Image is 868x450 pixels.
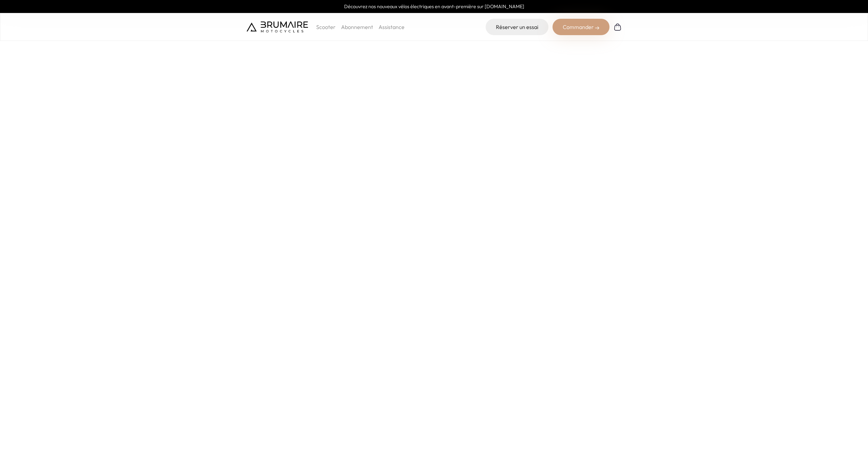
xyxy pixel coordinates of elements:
[341,24,373,30] a: Abonnement
[486,19,548,35] a: Réserver un essai
[316,23,336,31] p: Scooter
[614,23,622,31] img: Panier
[595,26,599,30] img: right-arrow-2.png
[553,19,609,35] div: Commander
[247,21,308,32] img: Brumaire Motocycles
[379,24,404,30] a: Assistance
